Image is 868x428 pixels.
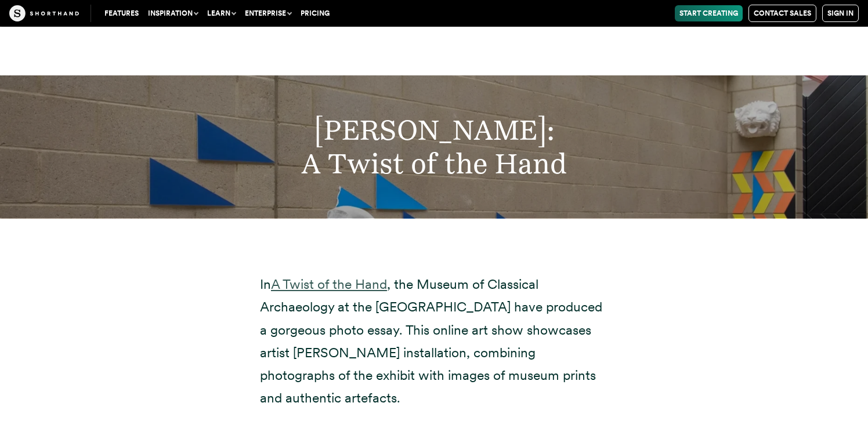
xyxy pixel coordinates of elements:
a: A Twist of the Hand [271,276,387,292]
img: The Craft [9,5,79,21]
a: Pricing [296,5,334,21]
a: Sign in [822,5,859,22]
a: Features [100,5,143,21]
a: Contact Sales [748,5,816,22]
button: Learn [202,5,240,21]
h2: [PERSON_NAME]: A Twist of the Hand [105,113,762,181]
p: In , the Museum of Classical Archaeology at the [GEOGRAPHIC_DATA] have produced a gorgeous photo ... [260,273,608,409]
button: Enterprise [240,5,296,21]
button: Inspiration [143,5,202,21]
a: Start Creating [675,5,743,21]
